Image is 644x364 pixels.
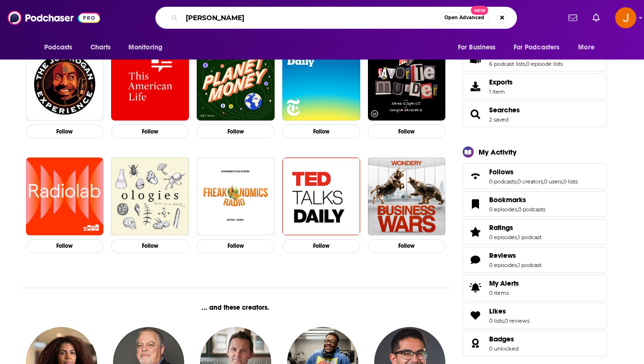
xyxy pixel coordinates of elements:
[463,101,607,127] span: Searches
[489,61,525,67] a: 6 podcast lists
[111,158,189,235] a: Ologies with Alie Ward
[466,309,485,322] a: Likes
[489,279,519,288] span: My Alerts
[489,168,514,176] span: Follows
[489,116,508,123] a: 2 saved
[489,290,519,296] span: 0 items
[466,170,485,183] a: Follows
[517,206,518,213] span: ,
[505,317,530,324] a: 0 reviews
[489,307,506,315] span: Likes
[90,41,111,54] span: Charts
[440,12,489,24] button: Open AdvancedNew
[489,307,530,315] a: Likes
[489,78,513,86] span: Exports
[368,43,446,121] img: My Favorite Murder with Karen Kilgariff and Georgia Hardstark
[563,178,578,185] a: 0 lists
[22,303,450,312] div: ... and these creators.
[466,281,485,294] span: My Alerts
[562,178,563,185] span: ,
[615,7,636,28] button: Show profile menu
[507,38,574,57] button: open menu
[466,337,485,350] a: Badges
[489,106,520,114] a: Searches
[489,335,518,343] a: Badges
[368,239,446,253] button: Follow
[111,43,189,121] img: This American Life
[282,43,360,121] img: The Daily
[38,38,85,57] button: open menu
[197,124,275,138] button: Follow
[197,43,275,121] a: Planet Money
[8,9,100,27] img: Podchaser - Follow, Share and Rate Podcasts
[84,38,117,57] a: Charts
[466,225,485,239] a: Ratings
[489,223,513,232] span: Ratings
[368,158,446,235] img: Business Wars
[489,262,517,268] a: 0 episodes
[368,124,446,138] button: Follow
[489,195,545,204] a: Bookmarks
[463,275,607,301] a: My Alerts
[26,239,104,253] button: Follow
[489,195,526,204] span: Bookmarks
[155,7,517,29] div: Search podcasts, credits, & more...
[517,234,518,241] span: ,
[526,61,563,67] a: 0 episode lists
[463,247,607,273] span: Reviews
[544,178,562,185] a: 0 users
[26,43,104,121] img: The Joe Rogan Experience
[471,6,488,15] span: New
[504,317,505,324] span: ,
[463,219,607,245] span: Ratings
[543,178,544,185] span: ,
[282,124,360,138] button: Follow
[444,15,484,20] span: Open Advanced
[489,251,542,260] a: Reviews
[489,206,517,213] a: 0 episodes
[122,38,175,57] button: open menu
[518,262,542,268] a: 1 podcast
[282,158,360,235] img: TED Talks Daily
[466,80,485,93] span: Exports
[466,108,485,121] a: Searches
[282,239,360,253] button: Follow
[451,38,508,57] button: open menu
[517,262,518,268] span: ,
[578,41,594,54] span: More
[517,178,518,185] span: ,
[26,158,104,235] a: Radiolab
[589,10,604,26] a: Show notifications dropdown
[44,41,73,54] span: Podcasts
[463,163,607,189] span: Follows
[489,335,514,343] span: Badges
[615,7,636,28] img: User Profile
[463,73,607,99] a: Exports
[565,10,581,26] a: Show notifications dropdown
[615,7,636,28] span: Logged in as justine87181
[182,10,440,25] input: Search podcasts, credits, & more...
[489,317,504,324] a: 0 lists
[128,41,163,54] span: Monitoring
[489,168,578,176] a: Follows
[466,197,485,211] a: Bookmarks
[514,41,560,54] span: For Podcasters
[489,345,518,352] a: 0 unlocked
[197,158,275,235] img: Freakonomics Radio
[489,234,517,241] a: 0 episodes
[463,191,607,217] span: Bookmarks
[458,41,496,54] span: For Business
[489,88,513,95] span: 1 item
[111,124,189,138] button: Follow
[489,223,542,232] a: Ratings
